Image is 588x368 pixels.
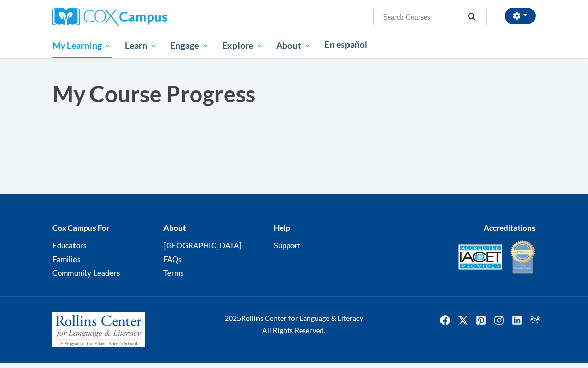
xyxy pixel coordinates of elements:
span: My Learning [52,40,112,52]
a: [GEOGRAPHIC_DATA] [163,241,242,250]
img: Pinterest icon [473,312,489,328]
a: Engage [163,34,215,58]
img: Rollins Center for Language & Literacy - A Program of the Atlanta Speech School [52,312,145,348]
img: IDA® Accredited [510,239,536,275]
a: My Learning [46,34,118,58]
span: Engage [170,40,209,52]
a: Cox Campus [52,12,167,21]
a: Linkedin [509,312,525,328]
img: Instagram icon [491,312,507,328]
a: Families [52,254,81,264]
a: En español [318,34,374,56]
a: Support [274,241,301,250]
span: Explore [222,40,263,52]
span: 2025 [225,314,241,322]
a: Terms [163,268,184,278]
a: Pinterest [473,312,489,328]
button: Search [465,11,480,23]
span: En español [324,39,367,50]
b: Accreditations [484,223,536,232]
button: Account Settings [505,8,536,24]
i:  [468,13,477,21]
div: Rollins Center for Language & Literacy All Rights Reserved. [211,312,377,337]
span: My Course Progress [52,80,255,107]
a: Facebook [437,312,453,328]
a: Instagram [491,312,507,328]
img: Cox Campus [52,8,167,26]
a: Facebook Group [527,312,543,328]
a: About [270,34,318,58]
input: Search Courses [382,11,465,23]
a: Educators [52,241,87,250]
div: Main menu [45,34,543,58]
img: Facebook icon [437,312,453,328]
a: FAQs [163,254,182,264]
b: About [163,223,186,232]
img: LinkedIn icon [509,312,525,328]
b: Cox Campus For [52,223,109,232]
a: Community Leaders [52,268,120,278]
a: Explore [215,34,270,58]
span: Learn [125,40,157,52]
img: Accredited IACET® Provider [458,244,502,270]
a: Learn [118,34,164,58]
b: Help [274,223,290,232]
a: Twitter [455,312,471,328]
img: Facebook group icon [527,312,543,328]
img: Twitter icon [455,312,471,328]
span: About [276,40,311,52]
